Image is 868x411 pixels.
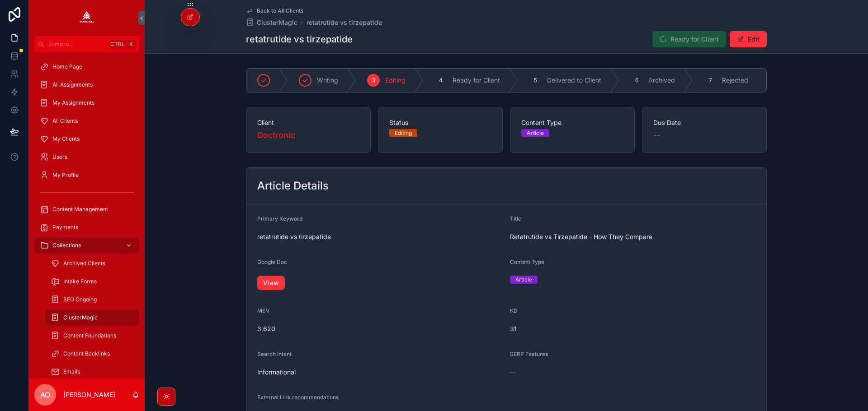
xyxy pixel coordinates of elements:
span: Primary Keyword [257,215,302,222]
div: Editing [395,129,412,137]
p: [PERSON_NAME] [63,390,115,399]
span: Users [52,153,67,161]
span: Client [257,118,359,127]
a: SEO Ongoing [45,291,139,308]
span: ClusterMagic [63,314,98,321]
span: External Link recommendations [257,394,339,401]
a: ClusterMagic [45,309,139,326]
span: Back to All Clients [257,7,303,14]
a: My Clients [34,131,139,147]
h2: Article Details [257,179,329,193]
a: Content Foundations [45,328,139,344]
span: 7 [709,77,712,84]
span: Ready for Client [453,76,500,85]
span: K [127,41,135,48]
a: View [257,276,285,290]
a: Intake Forms [45,273,139,290]
span: SEO Ongoing [63,296,97,303]
h1: retatrutide vs tirzepatide [246,33,353,46]
a: Payments [34,219,139,236]
span: Payments [52,224,78,231]
a: Users [34,149,139,165]
span: Archived Clients [63,260,105,267]
a: ClusterMagic [246,18,297,27]
a: My Profile [34,167,139,183]
span: Intake Forms [63,278,97,285]
span: My Clients [52,135,80,143]
span: All Assignments [52,81,93,88]
a: retatrutide vs tirzepatide [307,18,382,27]
span: 3 [372,77,375,84]
span: Content Management [52,206,108,213]
span: Search Intent [257,351,292,357]
span: Content Foundations [63,332,116,339]
span: Ctrl [109,40,126,49]
span: -- [510,368,515,377]
span: All Clients [52,117,78,125]
button: Jump to...CtrlK [34,36,139,52]
span: Content Type [521,118,623,127]
span: Title [510,215,521,222]
a: All Clients [34,113,139,129]
div: scrollable content [29,52,145,379]
span: Informational [257,368,503,377]
a: Content Backlinks [45,346,139,362]
span: retatrutide vs tirzepatide [257,232,503,241]
span: Writing [317,76,338,85]
span: Archived [648,76,675,85]
span: 5 [534,77,537,84]
span: Google Doc [257,259,287,265]
span: Emails [63,368,80,375]
a: Back to All Clients [246,7,303,14]
div: Article [527,129,544,137]
span: 4 [439,77,443,84]
span: Editing [385,76,406,85]
span: Collections [52,242,81,249]
a: Archived Clients [45,255,139,272]
a: Collections [34,237,139,254]
button: Edit [730,31,767,47]
span: Delivered to Client [547,76,601,85]
span: Jump to... [48,41,106,48]
span: ClusterMagic [257,18,297,27]
span: 6 [635,77,638,84]
a: Content Management [34,201,139,217]
span: SERP Features [510,351,548,357]
span: -- [653,129,660,142]
span: MSV [257,307,270,314]
span: 3,620 [257,324,503,333]
a: Doctronic [257,129,295,142]
span: AO [40,389,50,400]
div: Article [515,276,532,284]
span: Content Type [510,259,544,265]
span: 31 [510,324,755,333]
span: My Assignments [52,99,94,106]
img: App logo [80,11,94,25]
a: All Assignments [34,77,139,93]
span: Status [389,118,491,127]
a: Home Page [34,59,139,75]
a: Emails [45,364,139,380]
span: Due Date [653,118,755,127]
span: Home Page [52,63,82,70]
span: Rejected [722,76,748,85]
span: KD [510,307,518,314]
span: Retatrutide vs Tirzepatide - How They Compare [510,232,755,241]
span: My Profile [52,171,79,179]
span: Content Backlinks [63,350,110,357]
a: My Assignments [34,95,139,111]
